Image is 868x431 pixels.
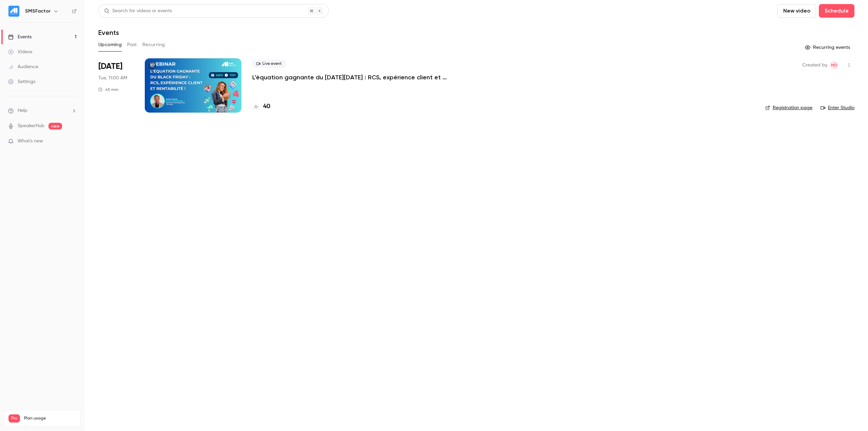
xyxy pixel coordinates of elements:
[68,138,77,144] iframe: Noticeable Trigger
[8,6,19,17] img: SMSFactor
[8,48,32,55] div: Videos
[142,39,165,50] button: Recurring
[24,416,76,421] span: Plan usage
[802,42,854,53] button: Recurring events
[127,39,137,50] button: Past
[98,28,119,37] h1: Events
[252,102,270,111] a: 40
[252,73,456,81] a: L'équation gagnante du [DATE][DATE] : RCS, expérience client et rentabilité !
[8,34,32,40] div: Events
[8,414,20,423] span: Pro
[8,78,35,85] div: Settings
[98,39,122,50] button: Upcoming
[765,104,812,111] a: Registration page
[98,75,127,81] span: Tue, 11:00 AM
[802,61,827,69] span: Created by
[48,123,62,130] span: new
[104,7,172,15] div: Search for videos or events
[98,87,118,92] div: 45 min
[98,61,122,72] span: [DATE]
[819,4,854,18] button: Schedule
[18,122,44,130] a: SpeakerHub
[830,61,838,69] span: Marie Delamarre
[18,138,43,145] span: What's new
[831,61,837,69] span: MD
[18,107,27,114] span: Help
[777,4,816,18] button: New video
[263,102,270,111] h4: 40
[821,104,854,111] a: Enter Studio
[25,8,51,15] h6: SMSFactor
[8,107,77,114] li: help-dropdown-opener
[252,60,286,68] span: Live event
[98,58,134,113] div: Sep 30 Tue, 11:00 AM (Europe/Paris)
[8,63,38,70] div: Audience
